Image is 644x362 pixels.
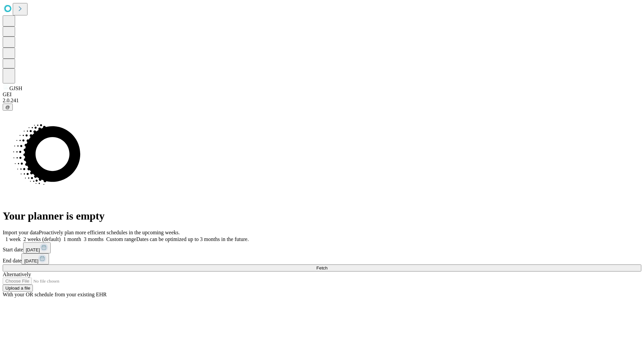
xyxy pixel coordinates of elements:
button: [DATE] [21,253,49,264]
span: [DATE] [26,247,40,252]
button: @ [3,104,13,111]
button: Fetch [3,264,641,271]
span: Proactively plan more efficient schedules in the upcoming weeks. [39,230,180,235]
span: Dates can be optimized up to 3 months in the future. [136,236,249,242]
span: With your OR schedule from your existing EHR [3,292,107,297]
span: Fetch [316,265,327,270]
span: 1 week [5,236,21,242]
button: [DATE] [23,242,51,253]
span: Alternatively [3,271,31,277]
div: Start date [3,242,641,253]
div: 2.0.241 [3,98,641,104]
span: 3 months [84,236,104,242]
span: Custom range [106,236,136,242]
div: End date [3,253,641,264]
button: Upload a file [3,285,33,292]
span: GJSH [9,85,22,91]
h1: Your planner is empty [3,210,641,222]
div: GEI [3,92,641,98]
span: @ [5,105,10,110]
span: 1 month [63,236,81,242]
span: Import your data [3,230,39,235]
span: 2 weeks (default) [23,236,61,242]
span: [DATE] [24,258,38,263]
